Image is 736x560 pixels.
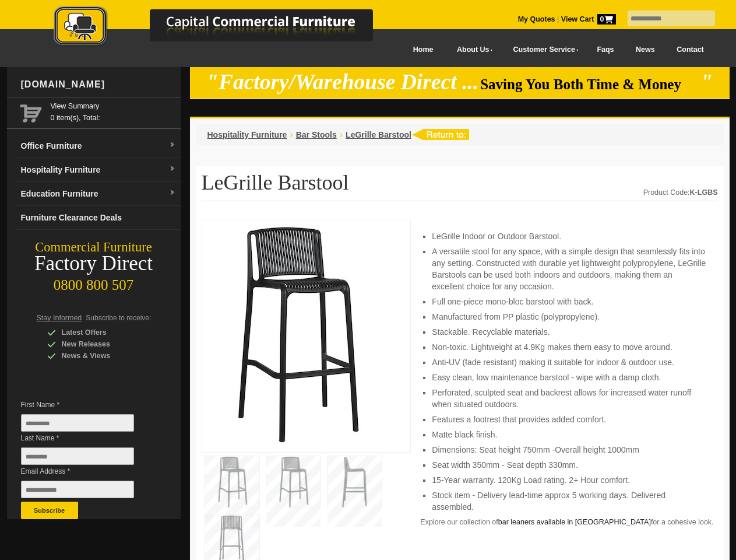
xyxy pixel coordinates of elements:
[586,37,625,63] a: Faqs
[561,15,616,23] strong: View Cart
[498,518,651,526] a: bar leaners available in [GEOGRAPHIC_DATA]
[47,338,158,350] div: New Releases
[169,142,176,149] img: dropdown
[51,100,176,122] span: 0 item(s), Total:
[296,130,337,139] a: Bar Stools
[21,502,78,519] button: Subscribe
[169,190,176,197] img: dropdown
[432,326,706,338] li: Stackable. Recyclable materials.
[16,158,181,182] a: Hospitality Furnituredropdown
[625,37,665,63] a: News
[597,14,616,24] span: 0
[7,239,181,256] div: Commercial Furniture
[432,356,706,368] li: Anti-UV (fade resistant) making it suitable for indoor & outdoor use.
[21,399,152,411] span: First Name *
[432,414,706,425] li: Features a footrest that provides added comfort.
[169,166,176,173] img: dropdown
[16,206,181,230] a: Furniture Clearance Deals
[37,314,82,322] span: Stay Informed
[432,246,706,292] li: A versatile stool for any space, with a simple design that seamlessly fits into any setting. Cons...
[21,447,134,465] input: Last Name *
[690,188,718,197] strong: K-LGBS
[51,100,176,112] a: View Summary
[340,129,343,141] li: ›
[432,372,706,383] li: Easy clean, low maintenance barstool - wipe with a damp cloth.
[420,516,717,528] p: Explore our collection of for a cohesive look.
[86,314,151,322] span: Subscribe to receive:
[207,130,287,139] a: Hospitality Furniture
[16,182,181,206] a: Education Furnituredropdown
[432,296,706,307] li: Full one-piece mono-bloc barstool with back.
[518,15,555,23] a: My Quotes
[559,15,615,23] a: View Cart0
[47,350,158,362] div: News & Views
[432,429,706,440] li: Matte black finish.
[432,474,706,486] li: 15-Year warranty. 120Kg Load rating. 2+ Hour comfort.
[22,6,429,52] a: Capital Commercial Furniture Logo
[21,432,152,444] span: Last Name *
[432,341,706,353] li: Non-toxic. Lightweight at 4.9Kg makes them easy to move around.
[500,37,586,63] a: Customer Service
[7,271,181,293] div: 0800 800 507
[444,37,500,63] a: About Us
[432,387,706,410] li: Perforated, sculpted seat and backrest allows for increased water runoff when situated outdoors.
[411,129,469,140] img: return to
[22,6,429,48] img: Capital Commercial Furniture Logo
[206,70,478,94] em: "Factory/Warehouse Direct ...
[432,489,706,513] li: Stock item - Delivery lead-time approx 5 working days. Delivered assembled.
[432,311,706,323] li: Manufactured from PP plastic (polypropylene).
[16,67,181,102] div: [DOMAIN_NAME]
[16,134,181,158] a: Office Furnituredropdown
[432,444,706,456] li: Dimensions: Seat height 750mm -Overall height 1000mm
[665,37,714,63] a: Contact
[208,225,383,443] img: LeGrille Barstool
[290,129,293,141] li: ›
[643,187,718,198] div: Product Code:
[700,70,713,94] em: "
[432,459,706,471] li: Seat width 350mm - Seat depth 330mm.
[21,481,134,498] input: Email Address *
[47,327,158,338] div: Latest Offers
[480,76,699,92] span: Saving You Both Time & Money
[7,256,181,272] div: Factory Direct
[346,130,411,139] a: LeGrille Barstool
[202,171,718,201] h1: LeGrille Barstool
[21,466,152,477] span: Email Address *
[21,414,134,432] input: First Name *
[432,230,706,242] li: LeGrille Indoor or Outdoor Barstool.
